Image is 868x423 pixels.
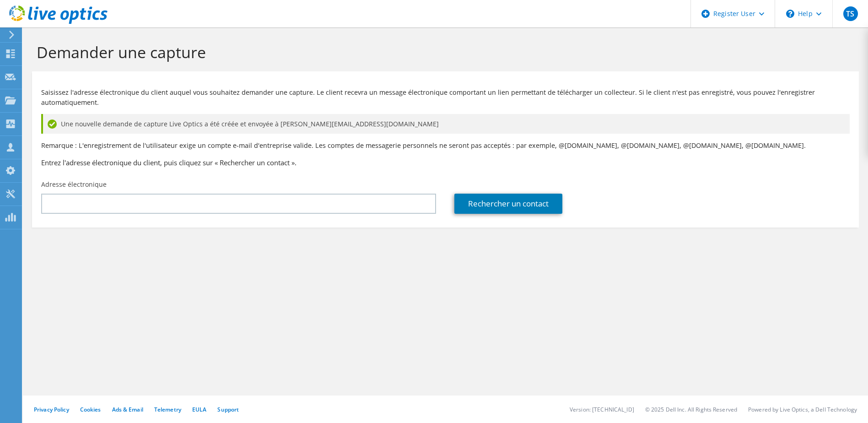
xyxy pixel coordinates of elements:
a: Ads & Email [112,406,143,413]
h3: Entrez l'adresse électronique du client, puis cliquez sur « Rechercher un contact ». [41,157,850,168]
a: Cookies [80,406,101,413]
p: Remarque : L'enregistrement de l'utilisateur exige un compte e-mail d'entreprise valide. Les comp... [41,141,850,151]
a: Telemetry [154,406,181,413]
li: Version: [TECHNICAL_ID] [570,406,634,413]
a: EULA [192,406,206,413]
p: Saisissez l'adresse électronique du client auquel vous souhaitez demander une capture. Le client ... [41,87,850,108]
a: Rechercher un contact [454,194,562,214]
svg: \n [786,10,794,18]
li: Powered by Live Optics, a Dell Technology [748,406,857,413]
li: © 2025 Dell Inc. All Rights Reserved [645,406,737,413]
a: Privacy Policy [34,406,69,413]
a: Support [217,406,239,413]
span: TS [843,6,858,21]
label: Adresse électronique [41,180,107,189]
h1: Demander une capture [37,43,850,62]
span: Une nouvelle demande de capture Live Optics a été créée et envoyée à [PERSON_NAME][EMAIL_ADDRESS]... [61,119,439,129]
